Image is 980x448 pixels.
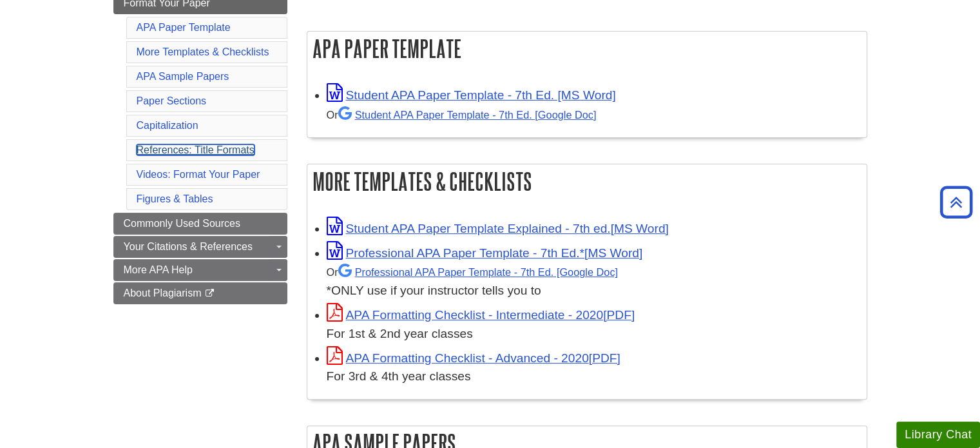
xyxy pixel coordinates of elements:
i: This link opens in a new window [204,289,215,298]
div: For 1st & 2nd year classes [327,325,860,344]
h2: APA Paper Template [307,32,867,66]
a: About Plagiarism [113,282,287,304]
button: Library Chat [896,422,980,448]
a: APA Sample Papers [137,71,229,82]
a: References: Title Formats [137,144,255,155]
a: Link opens in new window [327,308,635,322]
a: Link opens in new window [327,88,616,102]
a: Link opens in new window [327,246,643,260]
a: Commonly Used Sources [113,213,287,235]
span: About Plagiarism [124,287,202,298]
div: *ONLY use if your instructor tells you to [327,262,860,300]
div: For 3rd & 4th year classes [327,367,860,386]
small: Or [327,266,618,278]
a: Link opens in new window [327,222,669,235]
a: Capitalization [137,120,198,131]
span: More APA Help [124,264,193,275]
a: APA Paper Template [137,22,231,33]
span: Your Citations & References [124,241,253,252]
span: Commonly Used Sources [124,218,240,229]
a: Professional APA Paper Template - 7th Ed. [338,266,618,278]
a: Paper Sections [137,95,207,106]
a: More Templates & Checklists [137,46,269,57]
small: Or [327,109,597,121]
a: Link opens in new window [327,351,620,365]
a: Videos: Format Your Paper [137,169,260,180]
a: Student APA Paper Template - 7th Ed. [Google Doc] [338,109,597,121]
a: More APA Help [113,259,287,281]
a: Figures & Tables [137,193,213,204]
h2: More Templates & Checklists [307,164,867,199]
a: Back to Top [936,193,977,211]
a: Your Citations & References [113,236,287,258]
